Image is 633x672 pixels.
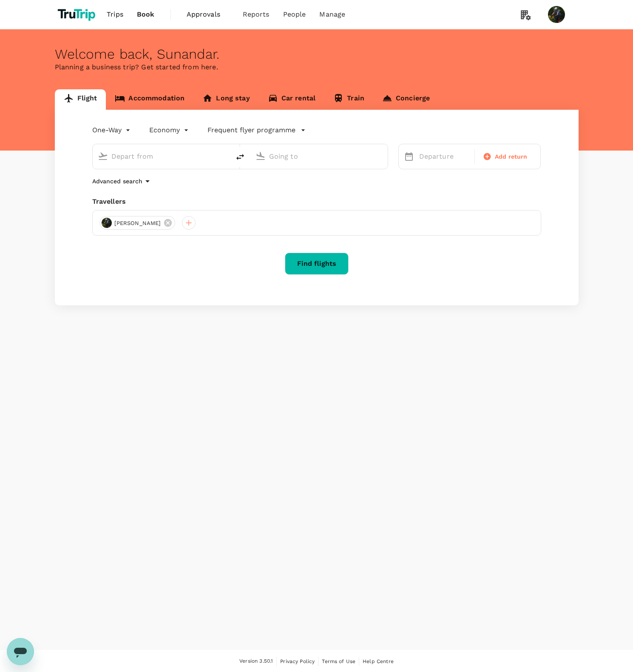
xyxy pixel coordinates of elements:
[137,9,155,20] span: Book
[230,147,250,167] button: delete
[207,125,295,135] p: Frequent flyer programme
[285,253,349,275] button: Find flights
[7,638,34,665] iframe: Button to launch messaging window
[280,658,315,664] span: Privacy Policy
[495,152,528,161] span: Add return
[99,216,176,230] div: [PERSON_NAME]
[419,151,469,162] p: Departure
[149,123,190,137] div: Economy
[322,657,355,666] a: Terms of Use
[102,218,112,228] img: avatar-66c4b87f21461.png
[239,657,273,666] span: Version 3.50.1
[55,5,100,24] img: TruTrip logo
[207,125,306,135] button: Frequent flyer programme
[269,150,370,163] input: Going to
[319,9,345,20] span: Manage
[363,658,394,664] span: Help Centre
[259,89,325,110] a: Car rental
[92,196,541,207] div: Travellers
[382,155,383,157] button: Open
[363,657,394,666] a: Help Centre
[243,9,270,20] span: Reports
[283,9,306,20] span: People
[92,176,153,186] button: Advanced search
[106,89,193,110] a: Accommodation
[548,6,565,23] img: Sunandar Sunandar
[92,177,142,185] p: Advanced search
[324,89,373,110] a: Train
[187,9,229,20] span: Approvals
[111,150,212,163] input: Depart from
[373,89,439,110] a: Concierge
[55,46,579,62] div: Welcome back , Sunandar .
[55,89,106,110] a: Flight
[55,62,579,72] p: Planning a business trip? Get started from here.
[107,9,123,20] span: Trips
[322,658,355,664] span: Terms of Use
[280,657,315,666] a: Privacy Policy
[193,89,258,110] a: Long stay
[109,219,166,228] span: [PERSON_NAME]
[92,123,132,137] div: One-Way
[224,155,226,157] button: Open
